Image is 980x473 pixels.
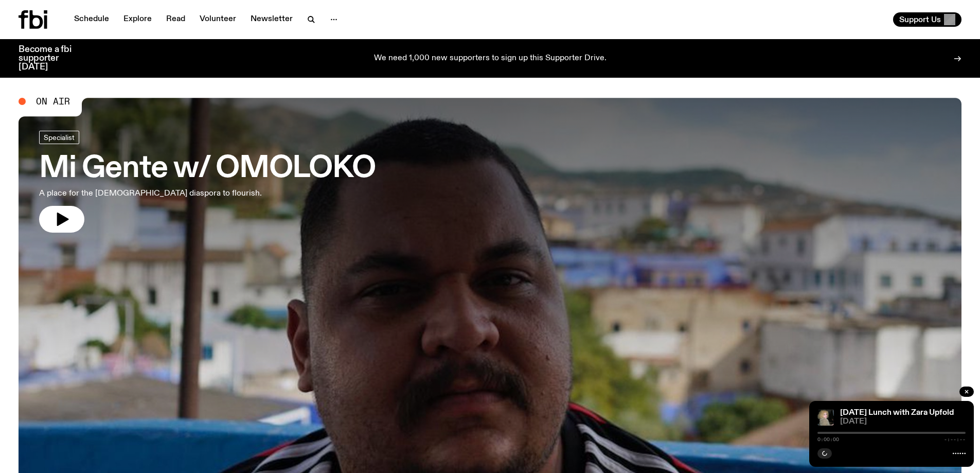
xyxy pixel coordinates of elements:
span: On Air [36,97,70,106]
h3: Become a fbi supporter [DATE] [19,45,84,72]
span: -:--:-- [944,437,966,442]
a: Mi Gente w/ OMOLOKOA place for the [DEMOGRAPHIC_DATA] diaspora to flourish. [39,131,375,233]
a: Schedule [68,12,115,27]
a: Volunteer [193,12,242,27]
a: Explore [117,12,158,27]
a: Newsletter [244,12,299,27]
a: [DATE] Lunch with Zara Upfold [840,409,954,417]
a: Read [160,12,191,27]
span: [DATE] [840,418,966,426]
img: A digital camera photo of Zara looking to her right at the camera, smiling. She is wearing a ligh... [817,409,834,426]
h3: Mi Gente w/ OMOLOKO [39,154,375,183]
p: We need 1,000 new supporters to sign up this Supporter Drive. [374,54,607,63]
span: Specialist [44,133,75,141]
button: Support Us [893,12,961,27]
a: Specialist [39,131,79,144]
p: A place for the [DEMOGRAPHIC_DATA] diaspora to flourish. [39,187,302,200]
span: 0:00:00 [817,437,839,442]
span: Support Us [899,15,941,24]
